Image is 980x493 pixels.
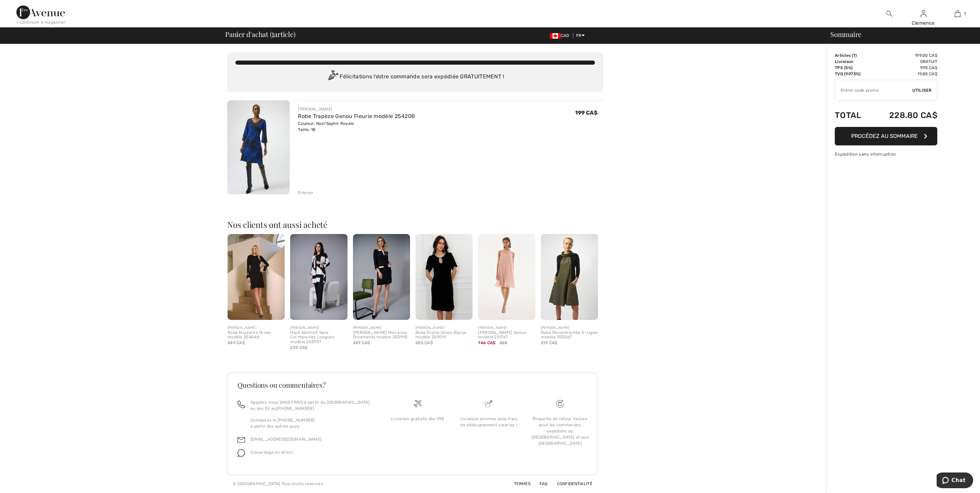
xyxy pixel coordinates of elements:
[871,59,937,65] td: Gratuit
[835,151,937,157] div: Expédition sans interruption
[531,481,547,486] a: FAQ
[541,340,558,345] span: 219 CA$
[964,11,966,17] span: 1
[541,325,598,330] div: [PERSON_NAME]
[835,127,937,145] button: Procédez au sommaire
[530,416,590,446] div: Étiquette de retour incluse pour les commandes expédiées au [GEOGRAPHIC_DATA] et aux [GEOGRAPHIC_...
[822,31,976,38] div: Sommaire
[955,10,961,18] img: Mon panier
[227,100,290,194] img: Robe Trapèze Genou Fleurie modèle 254208
[851,133,918,139] span: Procédez au sommaire
[416,234,473,320] img: Robe Droite Ornée Bijoux modèle 259019
[237,401,245,408] img: call
[250,417,374,429] p: Composez le [PHONE_NUMBER] à partir des autres pays.
[225,31,296,38] span: Panier d'achat ( article)
[835,59,871,65] td: Livraison
[16,5,65,19] img: 1ère Avenue
[414,400,421,407] img: Livraison gratuite dès 99$
[326,70,340,84] img: Congratulation2.svg
[353,330,410,340] div: [PERSON_NAME] Mini avec Ornements modèle 253995
[575,109,598,116] span: 199 CA$
[541,234,598,320] img: Robe Décontractée A-Ligne modèle 253067
[886,10,892,18] img: recherche
[549,481,593,486] a: Confidentialité
[298,113,415,119] a: Robe Trapèze Genou Fleurie modèle 254208
[228,325,285,330] div: [PERSON_NAME]
[237,436,245,444] img: email
[416,325,473,330] div: [PERSON_NAME]
[871,104,937,127] td: 228.80 CA$
[835,71,871,77] td: TVQ (9.975%)
[228,340,245,345] span: 249 CA$
[478,330,535,340] div: [PERSON_NAME] Genou modèle 251767
[228,330,285,340] div: Robe Moulante Ornée modèle 254048
[228,234,285,320] img: Robe Moulante Ornée modèle 254048
[416,340,433,345] span: 205 CA$
[298,120,415,133] div: Couleur: Noir/Saphir Royale Taille: 18
[541,330,598,340] div: Robe Décontractée A-Ligne modèle 253067
[272,29,274,38] span: 1
[298,190,313,196] div: Enlever
[478,340,495,345] span: 146 CA$
[871,52,937,59] td: 199.00 CA$
[235,70,595,84] div: Félicitations ! Votre commande sera expédiée GRATUITEMENT !
[298,106,415,112] div: [PERSON_NAME]
[550,33,561,39] img: Canadian Dollar
[353,234,410,320] img: Robe Fourreau Mini avec Ornements modèle 253995
[416,330,473,340] div: Robe Droite Ornée Bijoux modèle 259019
[233,481,323,487] div: © [GEOGRAPHIC_DATA] Tous droits reservés
[250,437,322,442] a: [EMAIL_ADDRESS][DOMAIN_NAME]
[871,71,937,77] td: 19.85 CA$
[387,416,448,422] div: Livraison gratuite dès 99$
[250,399,374,412] p: Appelez-nous SANS FRAIS à partir du [GEOGRAPHIC_DATA] ou des EU au
[835,104,871,127] td: Total
[907,20,940,27] div: Clemence
[835,80,912,101] input: Code promo
[506,481,530,486] a: Termes
[921,10,926,18] img: Mes infos
[478,234,535,320] img: Robe Trapèze Genou modèle 251767
[353,340,370,345] span: 249 CA$
[921,10,926,17] a: Se connecter
[227,220,603,229] h2: Nos clients ont aussi acheté
[576,33,585,38] span: FR
[237,449,245,457] img: chat
[835,65,871,71] td: TPS (5%)
[912,87,931,93] span: Utiliser
[871,65,937,71] td: 9.95 CA$
[941,10,974,18] a: 1
[290,234,347,320] img: Haut Abstrait Sans Col Manches Longues modèle 253901
[353,325,410,330] div: [PERSON_NAME]
[550,33,572,38] span: CAD
[276,406,314,411] a: [PHONE_NUMBER]
[500,340,507,346] span: 265
[937,472,973,490] iframe: Ouvre un widget dans lequel vous pouvez chatter avec l’un de nos agents
[290,325,347,330] div: [PERSON_NAME]
[478,325,535,330] div: [PERSON_NAME]
[290,330,347,345] div: Haut Abstrait Sans Col Manches Longues modèle 253901
[459,416,519,428] div: Livraison promise sans frais de dédouanement surprise !
[835,52,871,59] td: Articles ( )
[16,19,66,25] div: < Continuer à magasiner
[237,381,587,388] h3: Questions ou commentaires?
[485,400,492,407] img: Livraison promise sans frais de dédouanement surprise&nbsp;!
[556,400,564,407] img: Livraison gratuite dès 99$
[853,53,855,58] span: 1
[290,345,308,350] span: 239 CA$
[250,450,293,455] span: Clavardage en direct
